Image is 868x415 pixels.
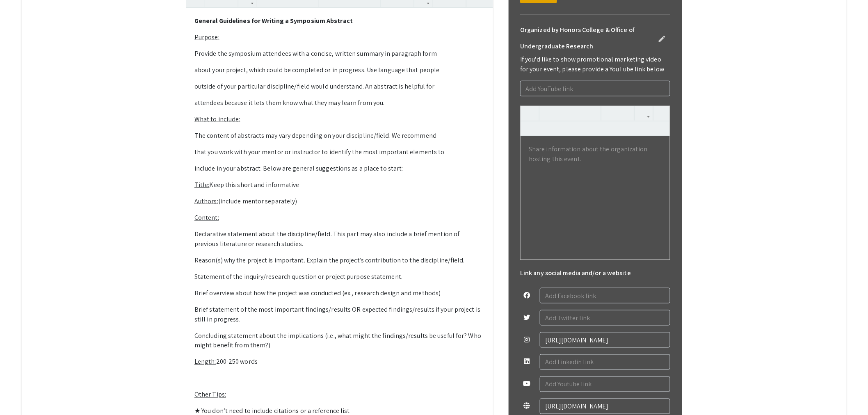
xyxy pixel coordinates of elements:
button: Strong (Ctrl + B) [541,106,556,121]
p: Provide the symposium attendees with a concise, written summary in paragraph form [194,49,485,59]
input: Add any website link [540,399,670,414]
input: Add Twitter link [540,310,670,326]
p: Keep this short and informative [194,180,485,190]
u: What to include: [194,115,240,123]
button: Underline [570,106,585,121]
button: Subscript [537,121,551,135]
mat-icon: edit [657,34,667,44]
input: Add Instagram link [540,332,670,348]
p: If you'd like to show promotional marketing video for your event, please provide a YouTube link b... [520,55,670,74]
p: Declarative statement about the discipline/field. This part may also include a brief mention of p... [194,229,485,249]
p: Concluding statement about the implications (i.e., what might the findings/results be useful for?... [194,331,485,351]
p: attendees because it lets them know what they may learn from you. [194,98,485,108]
p: The content of abstracts may vary depending on your discipline/field. We recommend [194,131,485,141]
u: Other Tips: [194,390,226,399]
p: (include mentor separately) [194,196,485,206]
button: Deleted [585,106,599,121]
u: Title: [194,180,210,189]
p: Statement of the inquiry/research question or project purpose statement. [194,272,485,282]
p: Reason(s) why the project is important. Explain the project’s contribution to the discipline/field. [194,255,485,265]
u: Length: [194,358,216,366]
p: outside of your particular discipline/field would understand. An abstract is helpful for [194,82,485,91]
strong: General Guidelines for Writing a Symposium Abstract [194,16,353,25]
p: Brief statement of the most important findings/results OR expected findings/results if your proje... [194,305,485,324]
iframe: Chat [6,378,35,409]
input: Add Facebook link [540,288,670,303]
button: Emphasis (Ctrl + I) [556,106,570,121]
h6: Link any social media and/or a website [520,265,670,281]
p: that you work with your mentor or instructor to identify the most important elements to [194,147,485,157]
p: about your project, which could be completed or in progress. Use language that people [194,65,485,75]
u: Authors: [194,197,218,205]
input: Add Linkedin link [540,354,670,370]
input: Add YouTube link [520,81,670,96]
p: Brief overview about how the project was conducted (ex., research design and methods) [194,288,485,298]
u: Purpose: [194,33,219,41]
p: include in your abstract. Below are general suggestions as a place to start: [194,164,485,173]
input: Add Youtube link [540,376,670,392]
button: Superscript [523,121,537,135]
p: 200-250 words [194,357,485,367]
button: Link [637,106,651,121]
button: Unordered list [603,106,618,121]
button: Ordered list [618,106,632,121]
h6: Organized by Honors College & Office of Undergraduate Research [520,22,654,55]
button: View HTML [523,106,537,121]
u: Content: [194,213,219,222]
